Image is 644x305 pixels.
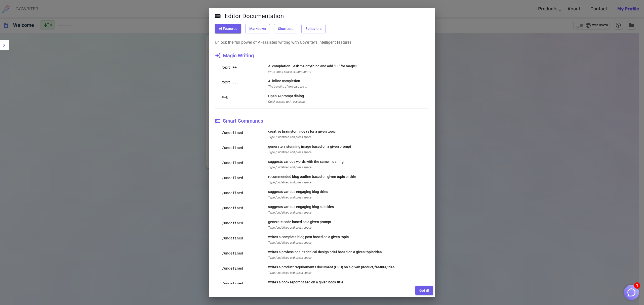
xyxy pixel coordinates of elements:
[219,94,231,101] p: ⌘+E
[268,78,429,83] p: AI inline completion
[219,265,246,272] p: /undefined
[268,165,429,170] span: Type /undefined and press space
[268,271,429,276] span: Type /undefined and press space
[223,52,254,60] h6: Magic Writing
[268,249,429,255] p: writes a professional technical design brief based on a given topic/idea
[219,220,246,227] p: /undefined
[268,129,429,134] p: creative brainstorm ideas for a given topic
[268,219,429,224] p: generate code based on a given prompt
[268,204,429,209] p: suggests various engaging blog subtitles
[219,144,246,151] p: /undefined
[219,129,246,136] p: /undefined
[219,250,246,257] p: /undefined
[215,53,221,59] span: auto_awesome
[223,117,263,125] h6: Smart Commands
[219,205,246,212] p: /undefined
[268,189,429,194] p: suggests various engaging blog titles
[268,234,429,239] p: writes a complete blog post based on a given topic
[268,70,429,75] span: Write about space exploration ++
[219,280,246,287] p: /undefined
[268,99,429,105] span: Quick access to AI assistant
[225,12,284,20] h5: Editor Documentation
[215,24,241,33] button: AI Features
[268,64,429,69] p: AI completion - Ask me anything and add "++" for magic!
[219,235,246,242] p: /undefined
[219,64,240,71] p: text ++
[268,240,429,245] span: Type /undefined and press space
[268,256,429,261] span: Type /undefined and press space
[219,189,246,196] p: /undefined
[215,118,221,124] span: terminal
[268,265,429,270] p: writes a product requirements document (PRD) on a given product/feature/idea
[415,286,433,295] button: Got it!
[268,159,429,164] p: suggests various words with the same meaning
[274,24,297,33] button: Shortcuts
[219,159,246,166] p: /undefined
[301,24,326,33] button: Behaviors
[268,84,429,89] span: The benefits of exercise are ...
[268,150,429,155] span: Type /undefined and press space
[268,144,429,149] p: generate a stunning image based on a given prompt
[268,93,429,98] p: Open AI prompt dialog
[268,280,429,285] p: writes a book report based on a given book title
[219,79,242,86] p: text ...
[634,282,640,289] span: 1
[268,180,429,185] span: Type /undefined and press space
[268,135,429,140] span: Type /undefined and press space
[245,24,270,33] button: Markdown
[268,174,429,179] p: recommended blog outline based on given topic or title
[219,174,246,181] p: /undefined
[268,210,429,215] span: Type /undefined and press space
[627,288,636,297] img: Close chat
[268,225,429,230] span: Type /undefined and press space
[268,195,429,200] span: Type /undefined and press space
[215,39,429,45] p: Unlock the full power of AI-assisted writing with CoWriter's intelligent features:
